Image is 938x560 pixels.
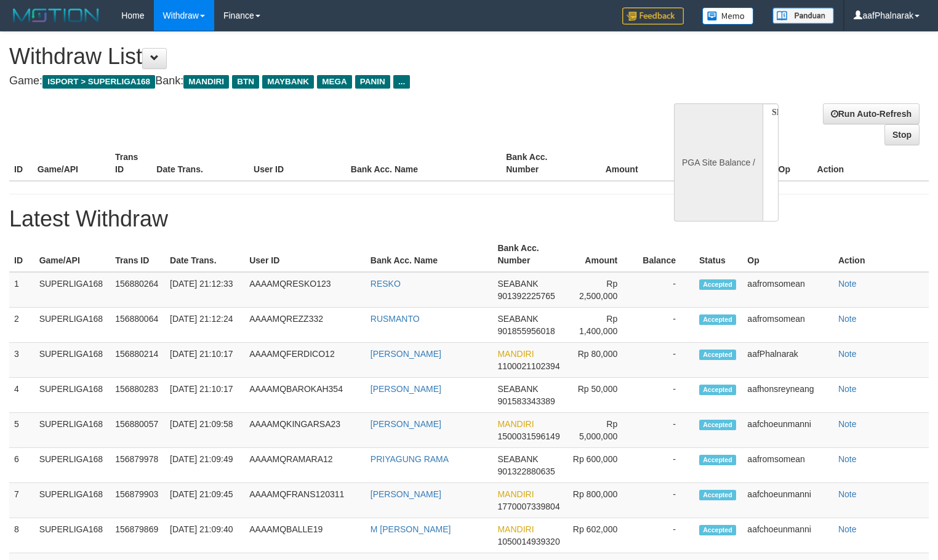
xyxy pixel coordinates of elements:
td: [DATE] 21:12:33 [165,272,244,308]
td: AAAAMQFERDICO12 [244,343,366,378]
td: aafchoeunmanni [742,413,833,448]
th: ID [9,146,33,181]
span: Accepted [699,314,736,325]
td: Rp 2,500,000 [567,272,636,308]
th: Bank Acc. Number [492,237,567,272]
td: 156880283 [110,378,165,413]
td: SUPERLIGA168 [34,378,110,413]
td: AAAAMQKINGARSA23 [244,413,366,448]
span: SEABANK [497,314,538,324]
a: Stop [884,124,920,145]
span: MANDIRI [497,349,534,359]
a: Note [838,524,857,534]
span: Accepted [699,350,736,360]
span: MANDIRI [497,524,534,534]
td: AAAAMQBAROKAH354 [244,378,366,413]
span: Accepted [699,279,736,290]
a: Note [838,279,857,289]
td: [DATE] 21:12:24 [165,308,244,343]
td: SUPERLIGA168 [34,272,110,308]
td: 2 [9,308,34,343]
th: Bank Acc. Number [501,146,579,181]
td: 3 [9,343,34,378]
td: 6 [9,448,34,483]
img: MOTION_logo.png [9,6,103,25]
td: SUPERLIGA168 [34,308,110,343]
td: - [636,272,694,308]
td: aafromsomean [742,272,833,308]
span: Accepted [699,455,736,465]
th: Amount [579,146,656,181]
span: MEGA [317,75,352,89]
td: aafhonsreyneang [742,378,833,413]
th: Date Trans. [151,146,249,181]
th: Balance [657,146,728,181]
a: [PERSON_NAME] [371,384,441,394]
a: Run Auto-Refresh [823,103,920,124]
span: MANDIRI [183,75,229,89]
td: AAAAMQRESKO123 [244,272,366,308]
a: M [PERSON_NAME] [371,524,451,534]
span: 1500031596149 [497,431,559,441]
td: 5 [9,413,34,448]
a: Note [838,454,857,464]
h4: Game: Bank: [9,75,613,87]
th: ID [9,237,34,272]
td: AAAAMQBALLE19 [244,518,366,553]
td: - [636,343,694,378]
th: Op [774,146,812,181]
span: MAYBANK [262,75,314,89]
a: Note [838,384,857,394]
td: aafchoeunmanni [742,483,833,518]
span: 901322880635 [497,466,555,476]
span: SEABANK [497,454,538,464]
td: - [636,518,694,553]
td: Rp 602,000 [567,518,636,553]
th: Game/API [33,146,110,181]
td: - [636,448,694,483]
td: Rp 50,000 [567,378,636,413]
a: RUSMANTO [371,314,420,324]
span: 901855956018 [497,326,555,336]
td: [DATE] 21:10:17 [165,378,244,413]
img: panduan.png [772,7,834,24]
td: Rp 600,000 [567,448,636,483]
td: aafromsomean [742,308,833,343]
td: SUPERLIGA168 [34,413,110,448]
th: Balance [636,237,694,272]
td: Rp 5,000,000 [567,413,636,448]
td: [DATE] 21:09:45 [165,483,244,518]
span: PANIN [355,75,390,89]
td: 156880057 [110,413,165,448]
td: aafchoeunmanni [742,518,833,553]
a: Note [838,419,857,429]
td: - [636,378,694,413]
td: - [636,483,694,518]
span: Accepted [699,525,736,535]
a: Note [838,314,857,324]
th: Bank Acc. Name [346,146,501,181]
img: Button%20Memo.svg [702,7,754,25]
th: Game/API [34,237,110,272]
a: RESKO [371,279,401,289]
span: Accepted [699,385,736,395]
img: Feedback.jpg [622,7,684,25]
td: [DATE] 21:09:49 [165,448,244,483]
td: 156880264 [110,272,165,308]
td: SUPERLIGA168 [34,483,110,518]
td: AAAAMQREZZ332 [244,308,366,343]
th: Date Trans. [165,237,244,272]
td: [DATE] 21:09:58 [165,413,244,448]
a: [PERSON_NAME] [371,419,441,429]
span: MANDIRI [497,489,534,499]
td: 7 [9,483,34,518]
td: 1 [9,272,34,308]
a: Note [838,349,857,359]
a: Note [838,489,857,499]
th: Bank Acc. Name [366,237,493,272]
td: Rp 1,400,000 [567,308,636,343]
td: - [636,308,694,343]
th: Action [812,146,929,181]
th: Amount [567,237,636,272]
span: 1050014939320 [497,537,559,546]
